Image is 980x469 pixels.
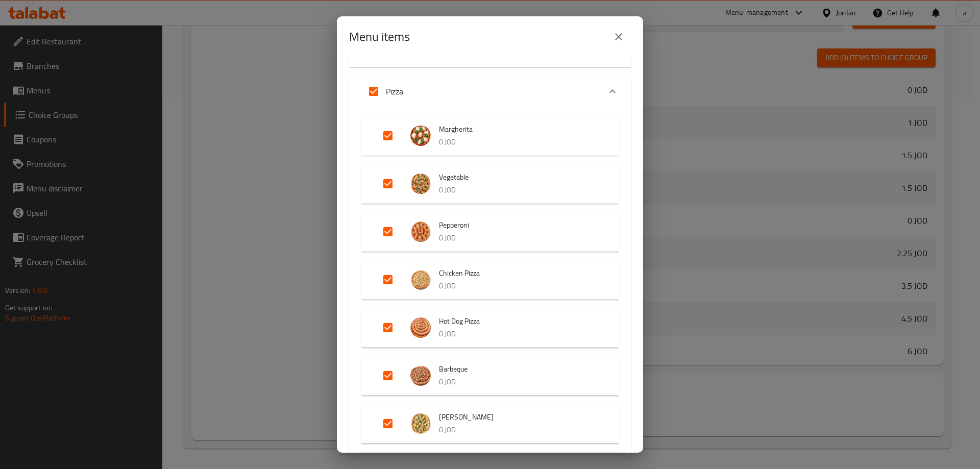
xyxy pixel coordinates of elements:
p: 0 JOD [439,376,598,388]
span: Hot Dog Pizza [439,315,598,328]
div: Expand [361,356,619,396]
div: Expand [361,404,619,443]
p: 0 JOD [439,280,598,292]
img: Barbeque [410,365,431,386]
span: [PERSON_NAME] [439,411,598,424]
span: Margherita [439,123,598,136]
p: Pizza [386,85,403,97]
p: 0 JOD [439,232,598,244]
p: 0 JOD [439,424,598,436]
img: Margherita [410,126,431,146]
img: Alfredo [410,413,431,434]
img: Hot Dog Pizza [410,317,431,338]
div: Expand [361,260,619,300]
p: 0 JOD [439,184,598,196]
span: Chicken Pizza [439,267,598,280]
div: Expand [349,75,631,108]
p: 0 JOD [439,328,598,340]
div: Expand [361,212,619,252]
p: 0 JOD [439,136,598,149]
button: close [606,24,631,49]
span: Barbeque [439,363,598,376]
span: Pepperoni [439,219,598,232]
span: Vegetable [439,171,598,184]
div: Expand [361,164,619,204]
div: Expand [361,116,619,156]
p: Manakish [386,46,419,59]
img: Chicken Pizza [410,269,431,290]
div: Expand [361,308,619,348]
img: Vegetable [410,174,431,194]
h2: Menu items [349,29,410,45]
img: Pepperoni [410,221,431,242]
